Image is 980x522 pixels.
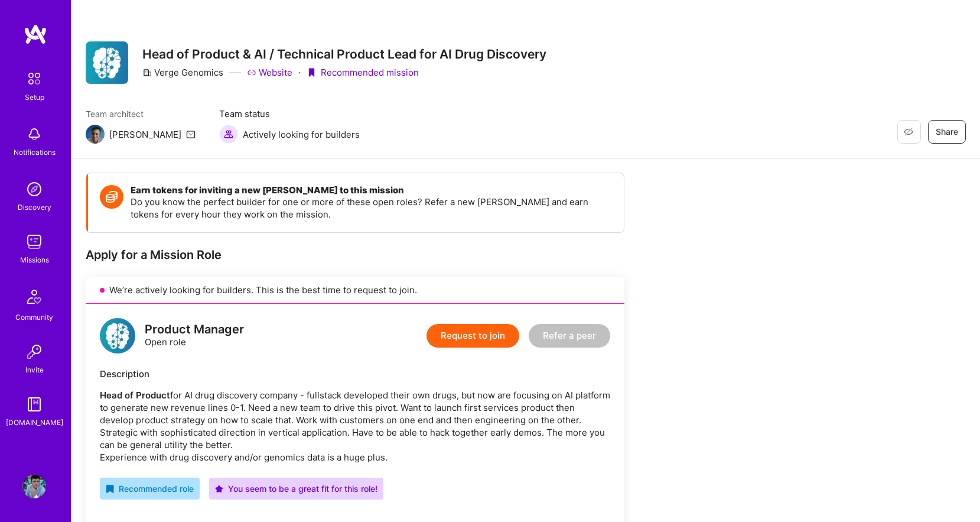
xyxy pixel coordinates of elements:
div: Missions [20,254,49,266]
button: Refer a peer [529,324,610,348]
div: Notifications [14,146,56,158]
img: guide book [22,393,46,416]
i: icon Mail [186,129,196,139]
div: Setup [25,91,44,103]
strong: Head of Product [100,390,170,401]
img: User Avatar [22,475,46,498]
span: Actively looking for builders [243,128,360,141]
div: Discovery [18,201,51,213]
div: Recommended mission [307,66,419,79]
div: Product Manager [145,323,244,336]
div: · [298,66,301,79]
div: Recommended role [106,482,194,495]
h4: Earn tokens for inviting a new [PERSON_NAME] to this mission [131,185,612,196]
img: Actively looking for builders [219,125,238,144]
div: You seem to be a great fit for this role! [215,482,377,495]
div: Description [100,368,610,380]
div: Invite [25,364,44,376]
div: Open role [145,323,244,348]
img: setup [22,66,47,91]
img: logo [100,318,135,354]
button: Request to join [426,324,519,348]
i: icon PurpleStar [215,485,223,493]
span: Team architect [86,108,196,120]
img: Company Logo [86,41,128,84]
span: Team status [219,108,360,120]
div: Verge Genomics [142,66,223,79]
div: Community [15,311,53,323]
div: [PERSON_NAME] [109,128,181,141]
i: icon RecommendedBadge [106,485,114,493]
div: Apply for a Mission Role [86,247,624,262]
button: Share [928,120,966,144]
a: Website [247,66,292,79]
img: bell [22,122,46,146]
h3: Head of Product & AI / Technical Product Lead for AI Drug Discovery [142,47,546,61]
img: Community [20,283,48,311]
i: icon EyeClosed [904,127,913,137]
p: Do you know the perfect builder for one or more of these open roles? Refer a new [PERSON_NAME] an... [131,196,612,221]
span: Share [936,126,958,138]
div: We’re actively looking for builders. This is the best time to request to join. [86,277,624,304]
div: [DOMAIN_NAME] [6,416,63,429]
img: teamwork [22,230,46,254]
i: icon CompanyGray [142,68,152,77]
img: logo [24,24,47,45]
img: Invite [22,340,46,364]
img: discovery [22,177,46,201]
img: Token icon [100,185,123,209]
i: icon PurpleRibbon [307,68,316,77]
img: Team Architect [86,125,105,144]
a: User Avatar [19,475,49,498]
p: for AI drug discovery company - fullstack developed their own drugs, but now are focusing on AI p... [100,389,610,463]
